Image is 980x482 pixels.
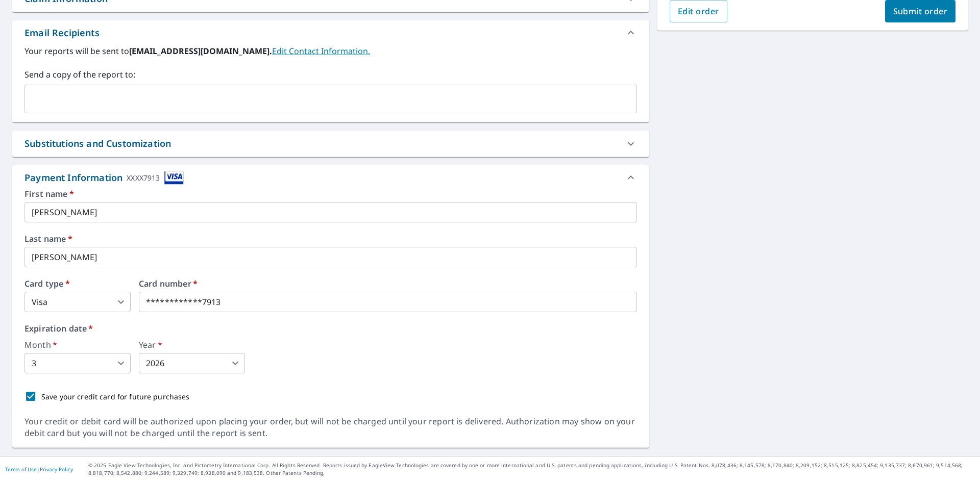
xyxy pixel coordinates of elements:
[24,190,637,198] label: First name
[24,235,637,243] label: Last name
[24,353,131,373] div: 3
[41,391,190,402] p: Save your credit card for future purchases
[12,20,649,45] div: Email Recipients
[24,324,637,333] label: Expiration date
[12,131,649,157] div: Substitutions and Customization
[12,165,649,190] div: Payment InformationXXXX7913cardImage
[24,292,131,312] div: Visa
[24,341,131,349] label: Month
[139,341,245,349] label: Year
[24,45,637,57] label: Your reports will be sent to
[40,466,73,473] a: Privacy Policy
[24,171,184,185] div: Payment Information
[164,171,184,185] img: cardImage
[272,45,370,57] a: EditContactInfo
[88,462,975,477] p: © 2025 Eagle View Technologies, Inc. and Pictometry International Corp. All Rights Reserved. Repo...
[678,6,719,17] span: Edit order
[24,68,637,81] label: Send a copy of the report to:
[24,137,171,150] div: Substitutions and Customization
[139,353,245,373] div: 2026
[129,45,272,57] b: [EMAIL_ADDRESS][DOMAIN_NAME].
[24,416,637,439] div: Your credit or debit card will be authorized upon placing your order, but will not be charged unt...
[5,466,37,473] a: Terms of Use
[5,466,73,472] p: |
[127,171,160,185] div: XXXX7913
[24,26,100,40] div: Email Recipients
[24,280,131,288] label: Card type
[139,280,637,288] label: Card number
[893,6,948,17] span: Submit order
